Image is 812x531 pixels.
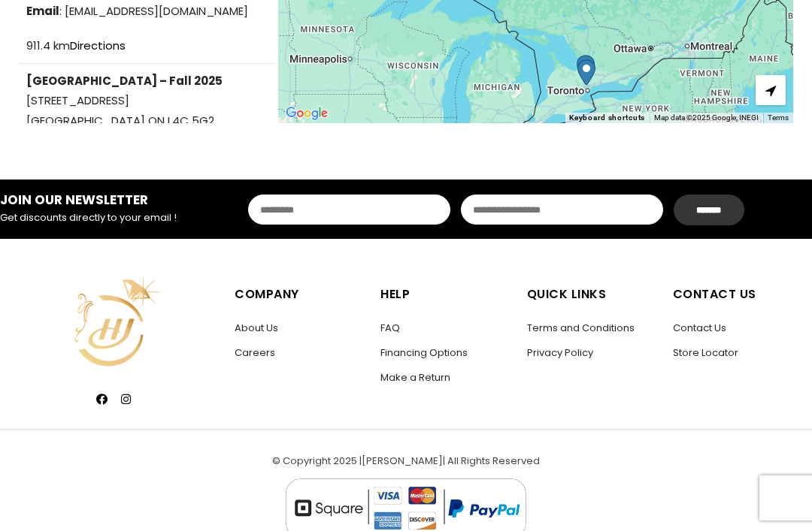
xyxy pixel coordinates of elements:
strong: Email [26,3,59,19]
a: Make a Return [380,370,450,385]
span: [GEOGRAPHIC_DATA] ON L4C 5G2 [26,113,214,128]
span: : [EMAIL_ADDRESS][DOMAIN_NAME] [26,2,267,21]
a: [PERSON_NAME] [362,454,443,468]
button: Keyboard shortcuts [569,113,645,123]
a: Open this area in Google Maps (opens a new window) [282,104,332,123]
a: Privacy Policy [527,345,593,360]
a: FAQ [380,321,400,335]
a: Terms [768,113,789,122]
h5: Company [235,284,365,305]
span: [STREET_ADDRESS] [26,91,267,110]
a: Contact Us [673,321,726,335]
h5: Quick Links [527,284,658,305]
div: Hillcrest Mall – Fall 2025 [571,53,601,92]
img: HJiconWeb-05 [61,269,167,375]
a: About Us [235,321,278,335]
div: Upper Canada Mall [571,49,601,87]
strong: [GEOGRAPHIC_DATA] – Fall 2025 [26,73,223,89]
span:  [765,84,776,98]
img: Google [282,104,332,123]
a: Careers [235,345,275,360]
div: 911.4 km [26,36,267,56]
a: Directions [70,38,126,53]
a: Financing Options [380,345,468,360]
a: Terms and Conditions [527,321,635,335]
span: Map data ©2025 Google, INEGI [654,113,759,122]
h5: Help [380,284,511,305]
h5: Contact Us [673,284,804,305]
a: Store Locator [673,345,738,360]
